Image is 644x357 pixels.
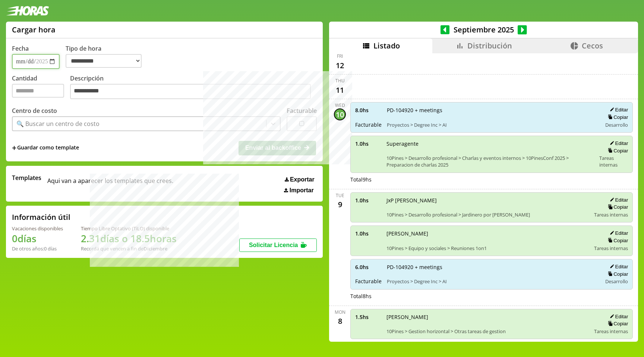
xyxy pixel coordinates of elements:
div: Vacaciones disponibles [12,225,63,232]
h1: Cargar hora [12,25,56,35]
span: PD-104920 + meetings [387,263,597,271]
span: Proyectos > Degree Inc > AI [387,278,597,285]
label: Fecha [12,44,29,53]
span: [PERSON_NAME] [386,230,589,237]
span: Facturable [355,121,382,128]
label: Cantidad [12,74,70,101]
h2: Información útil [12,212,70,222]
span: [PERSON_NAME] [386,313,589,320]
label: Facturable [287,107,317,115]
div: Wed [335,102,345,108]
span: Listado [373,41,400,51]
button: Copiar [606,114,628,120]
button: Exportar [282,176,317,183]
span: 8.0 hs [355,107,382,114]
span: 1.0 hs [355,140,381,147]
div: 8 [334,315,346,327]
button: Editar [607,197,628,203]
span: JxP [PERSON_NAME] [386,197,589,204]
span: 1.0 hs [355,197,381,204]
button: Editar [607,313,628,320]
span: Proyectos > Degree Inc > AI [387,121,597,128]
div: Total 9 hs [350,176,633,183]
h1: 2.31 días o 18.5 horas [81,232,177,245]
span: + [12,144,16,152]
div: Recordá que vencen a fin de [81,245,177,252]
h1: 0 días [12,232,63,245]
select: Tipo de hora [66,54,142,68]
div: Fri [337,53,343,59]
span: Exportar [290,176,315,183]
label: Centro de costo [12,107,57,115]
button: Editar [607,230,628,236]
div: Tiempo Libre Optativo (TiLO) disponible [81,225,177,232]
b: Diciembre [143,245,167,252]
span: Tareas internas [594,211,628,218]
span: 1.5 hs [355,313,381,320]
div: 11 [334,84,346,96]
span: 10Pines > Desarrollo profesional > Jardinero por [PERSON_NAME] [386,211,589,218]
label: Tipo de hora [66,44,148,69]
button: Editar [607,263,628,270]
button: Copiar [606,237,628,244]
span: PD-104920 + meetings [387,107,597,114]
span: Desarrollo [605,278,628,285]
span: Superagente [386,140,594,147]
button: Editar [607,140,628,146]
span: Solicitar Licencia [249,242,298,248]
span: 10Pines > Gestion horizontal > Otras tareas de gestion [386,328,589,335]
span: Importar [290,187,314,194]
input: Cantidad [12,84,64,98]
span: Facturable [355,278,382,285]
span: Tareas internas [599,155,628,168]
div: Total 8 hs [350,293,633,300]
button: Copiar [606,320,628,327]
div: Tue [336,192,344,199]
span: Tareas internas [594,245,628,252]
img: logotipo [6,6,49,16]
span: Septiembre 2025 [449,25,518,35]
label: Descripción [70,74,317,101]
span: Templates [12,174,41,182]
span: 1.0 hs [355,230,381,237]
span: Tareas internas [594,328,628,335]
span: 6.0 hs [355,263,382,271]
span: Desarrollo [605,121,628,128]
span: Aqui van a aparecer los templates que crees. [47,174,173,194]
div: De otros años: 0 días [12,245,63,252]
button: Copiar [606,271,628,277]
div: 9 [334,199,346,211]
div: Thu [335,78,345,84]
span: 10Pines > Desarrollo profesional > Charlas y eventos internos > 10PinesConf 2025 > Preparacion de... [386,155,594,168]
textarea: Descripción [70,84,311,99]
button: Editar [607,107,628,113]
button: Solicitar Licencia [239,238,317,252]
div: 12 [334,59,346,71]
div: 10 [334,108,346,120]
button: Copiar [606,204,628,210]
span: Cecos [582,41,603,51]
button: Copiar [606,148,628,154]
span: +Guardar como template [12,144,79,152]
div: 🔍 Buscar un centro de costo [16,120,100,128]
div: scrollable content [329,53,638,341]
span: Distribución [467,41,512,51]
div: Mon [335,309,345,315]
span: 10Pines > Equipo y sociales > Reuniones 1on1 [386,245,589,252]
